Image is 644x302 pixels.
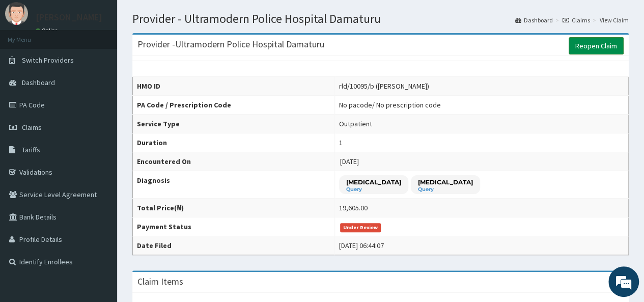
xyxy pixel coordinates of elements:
[418,187,473,192] small: Query
[418,178,473,186] p: [MEDICAL_DATA]
[339,138,343,148] div: 1
[137,40,324,49] h3: Provider - Ultramodern Police Hospital Damaturu
[133,115,335,133] th: Service Type
[133,171,335,199] th: Diagnosis
[346,178,401,186] p: [MEDICAL_DATA]
[133,236,335,255] th: Date Filed
[133,77,335,96] th: HMO ID
[36,27,60,34] a: Online
[59,88,141,190] span: We're online!
[600,16,629,24] a: View Claim
[22,145,40,154] span: Tariffs
[339,119,372,129] div: Outpatient
[22,123,42,132] span: Claims
[339,240,384,251] div: [DATE] 06:44:07
[515,16,553,24] a: Dashboard
[339,203,368,213] div: 19,605.00
[132,12,629,25] h1: Provider - Ultramodern Police Hospital Damaturu
[137,277,183,286] h3: Claim Items
[340,157,359,166] span: [DATE]
[5,197,194,233] textarea: Type your message and hit 'Enter'
[339,81,429,91] div: rld/10095/b ([PERSON_NAME])
[133,217,335,236] th: Payment Status
[340,223,381,232] span: Under Review
[339,100,441,110] div: No pacode / No prescription code
[19,51,41,76] img: d_794563401_company_1708531726252_794563401
[133,152,335,171] th: Encountered On
[133,96,335,115] th: PA Code / Prescription Code
[167,5,191,30] div: Minimize live chat window
[346,187,401,192] small: Query
[36,13,102,22] p: [PERSON_NAME]
[53,57,171,70] div: Chat with us now
[569,37,624,54] a: Reopen Claim
[5,2,28,25] img: User Image
[563,16,590,24] a: Claims
[133,133,335,152] th: Duration
[22,78,55,87] span: Dashboard
[22,56,74,65] span: Switch Providers
[133,199,335,217] th: Total Price(₦)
